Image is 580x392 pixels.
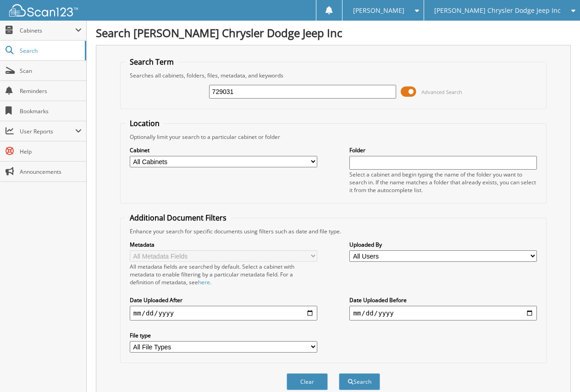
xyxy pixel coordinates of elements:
[353,8,404,13] span: [PERSON_NAME]
[20,67,82,75] span: Scan
[125,118,164,128] legend: Location
[20,107,82,115] span: Bookmarks
[349,146,537,154] label: Folder
[349,296,537,304] label: Date Uploaded Before
[287,373,328,390] button: Clear
[125,57,178,67] legend: Search Term
[20,168,82,176] span: Announcements
[20,148,82,155] span: Help
[349,241,537,248] label: Uploaded By
[349,306,537,320] input: end
[130,306,317,320] input: start
[349,171,537,194] div: Select a cabinet and begin typing the name of the folder you want to search in. If the name match...
[20,27,75,34] span: Cabinets
[20,87,82,95] span: Reminders
[20,47,80,55] span: Search
[434,8,561,13] span: [PERSON_NAME] Chrysler Dodge Jeep Inc
[20,127,75,135] span: User Reports
[125,72,541,79] div: Searches all cabinets, folders, files, metadata, and keywords
[130,146,317,154] label: Cabinet
[198,278,210,286] a: here
[125,133,541,141] div: Optionally limit your search to a particular cabinet or folder
[125,227,541,235] div: Enhance your search for specific documents using filters such as date and file type.
[130,241,317,248] label: Metadata
[130,331,317,339] label: File type
[130,296,317,304] label: Date Uploaded After
[339,373,380,390] button: Search
[421,88,462,95] span: Advanced Search
[130,263,317,286] div: All metadata fields are searched by default. Select a cabinet with metadata to enable filtering b...
[96,25,571,40] h1: Search [PERSON_NAME] Chrysler Dodge Jeep Inc
[9,4,78,17] img: scan123-logo-white.svg
[125,213,231,223] legend: Additional Document Filters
